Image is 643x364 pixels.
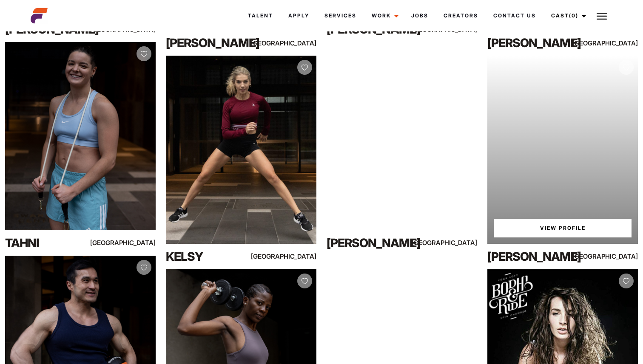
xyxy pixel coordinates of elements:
[597,11,607,21] img: Burger icon
[494,219,632,237] a: View Carson'sProfile
[487,34,578,51] div: [PERSON_NAME]
[317,4,364,27] a: Services
[111,237,156,248] div: [GEOGRAPHIC_DATA]
[569,12,578,19] span: (0)
[487,248,578,265] div: [PERSON_NAME]
[327,234,417,251] div: [PERSON_NAME]
[166,248,256,265] div: Kelsy
[432,237,477,248] div: [GEOGRAPHIC_DATA]
[593,251,638,262] div: [GEOGRAPHIC_DATA]
[543,4,591,27] a: Cast(0)
[364,4,404,27] a: Work
[240,4,281,27] a: Talent
[31,7,48,24] img: cropped-aefm-brand-fav-22-square.png
[271,38,316,48] div: [GEOGRAPHIC_DATA]
[436,4,486,27] a: Creators
[404,4,436,27] a: Jobs
[281,4,317,27] a: Apply
[166,34,256,51] div: [PERSON_NAME]
[486,4,543,27] a: Contact Us
[593,38,638,48] div: [GEOGRAPHIC_DATA]
[271,251,316,262] div: [GEOGRAPHIC_DATA]
[5,234,95,251] div: Tahni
